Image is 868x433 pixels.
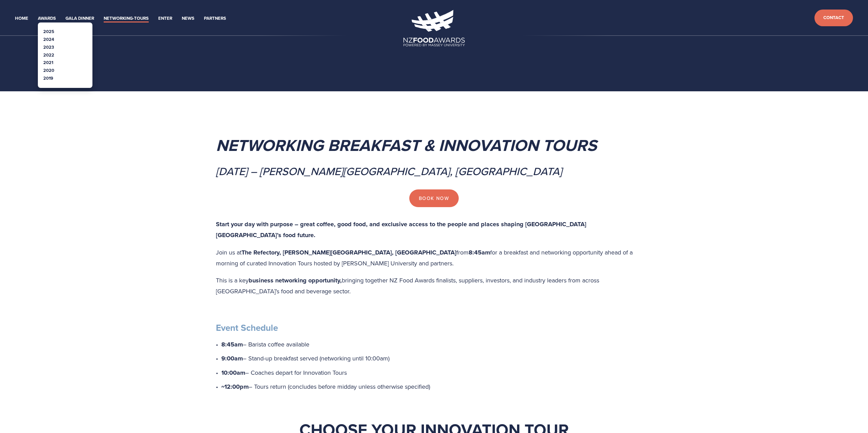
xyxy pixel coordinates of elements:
strong: Start your day with purpose – great coffee, good food, and exclusive access to the people and pla... [216,220,588,240]
strong: ~12:00pm [221,382,249,391]
em: [DATE] – [PERSON_NAME][GEOGRAPHIC_DATA], [GEOGRAPHIC_DATA] [216,163,562,179]
a: Awards [38,15,56,22]
p: – Coaches depart for Innovation Tours [221,367,652,378]
a: 2023 [43,44,54,50]
a: Enter [158,15,172,22]
a: 2024 [43,36,54,43]
a: 2022 [43,52,54,58]
strong: business networking opportunity, [249,276,342,285]
a: 2020 [43,67,54,74]
strong: 8:45am [221,340,243,349]
a: Partners [204,15,226,22]
p: This is a key bringing together NZ Food Awards finalists, suppliers, investors, and industry lead... [216,275,652,297]
a: 2025 [43,28,54,35]
strong: The Refectory, [PERSON_NAME][GEOGRAPHIC_DATA], [GEOGRAPHIC_DATA] [241,248,456,257]
a: Home [15,15,28,22]
strong: 8:45am [469,248,490,257]
strong: 9:00am [221,354,243,363]
em: Networking Breakfast & Innovation Tours [216,133,597,157]
strong: Event Schedule [216,321,278,334]
a: Contact [814,10,853,26]
p: – Tours return (concludes before midday unless otherwise specified) [221,381,652,392]
a: Networking-Tours [104,15,149,22]
a: 2019 [43,75,53,81]
a: 2021 [43,59,53,66]
a: Book Now [409,189,459,207]
a: Gala Dinner [65,15,94,22]
p: – Stand-up breakfast served (networking until 10:00am) [221,353,652,364]
strong: 10:00am [221,368,245,377]
p: Join us at from for a breakfast and networking opportunity ahead of a morning of curated Innovati... [216,247,652,269]
a: News [182,15,194,22]
p: – Barista coffee available [221,339,652,350]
